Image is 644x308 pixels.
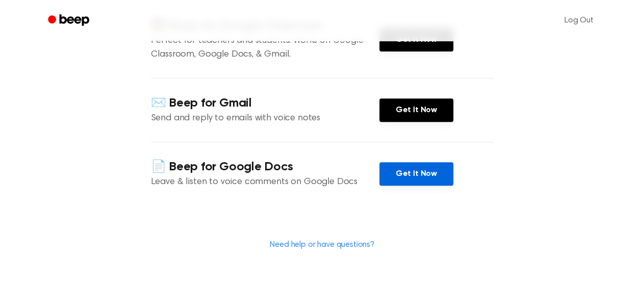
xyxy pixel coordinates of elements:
a: Get It Now [379,98,453,122]
p: Send and reply to emails with voice notes [151,112,379,125]
a: Need help or have questions? [270,241,374,249]
h4: ✉️ Beep for Gmail [151,95,379,112]
p: Perfect for teachers and students. Works on Google Classroom, Google Docs, & Gmail. [151,34,379,62]
h4: 📄 Beep for Google Docs [151,159,379,175]
a: Get It Now [379,162,453,186]
p: Leave & listen to voice comments on Google Docs [151,175,379,189]
a: Log Out [554,8,604,33]
a: Beep [41,11,98,31]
